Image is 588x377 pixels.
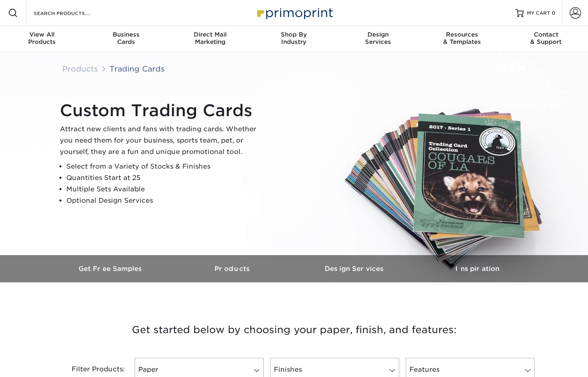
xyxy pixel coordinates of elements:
[60,123,263,158] p: Attract new clients and fans with trading cards. Whether you need them for your business, sports ...
[294,265,416,273] h3: Design Services
[504,31,588,38] span: Contact
[168,31,252,45] div: Marketing
[504,26,588,52] a: Contact& Support
[504,31,588,45] div: & Support
[84,26,168,52] a: BusinessCards
[50,255,172,282] a: Get Free Samples
[294,255,416,282] a: Design Services
[168,26,252,52] a: Direct MailMarketing
[416,265,538,273] h3: Inspiration
[336,26,420,52] a: DesignServices
[109,64,165,73] a: Trading Cards
[420,26,504,52] a: Resources& Templates
[62,64,98,73] a: Products
[172,255,294,282] a: Products
[56,312,532,348] h3: Get started below by choosing your paper, finish, and features:
[172,265,294,273] h3: Products
[66,161,263,172] li: Select from a Variety of Stocks & Finishes
[420,31,504,38] span: Resources
[84,31,168,38] span: Business
[33,8,112,18] input: SEARCH PRODUCTS.....
[254,4,335,22] img: Primoprint
[416,255,538,282] a: Inspiration
[336,31,420,38] span: Design
[552,10,555,16] span: 0
[66,184,263,195] li: Multiple Sets Available
[60,101,263,120] h1: Custom Trading Cards
[527,10,550,17] span: MY CART
[66,195,263,206] li: Optional Design Services
[168,31,252,38] span: Direct Mail
[252,31,336,45] div: Industry
[420,31,504,45] div: & Templates
[50,265,172,273] h3: Get Free Samples
[252,26,336,52] a: Shop ByIndustry
[252,31,336,38] span: Shop By
[336,31,420,45] div: Services
[66,172,263,184] li: Quantities Start at 25
[84,31,168,45] div: Cards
